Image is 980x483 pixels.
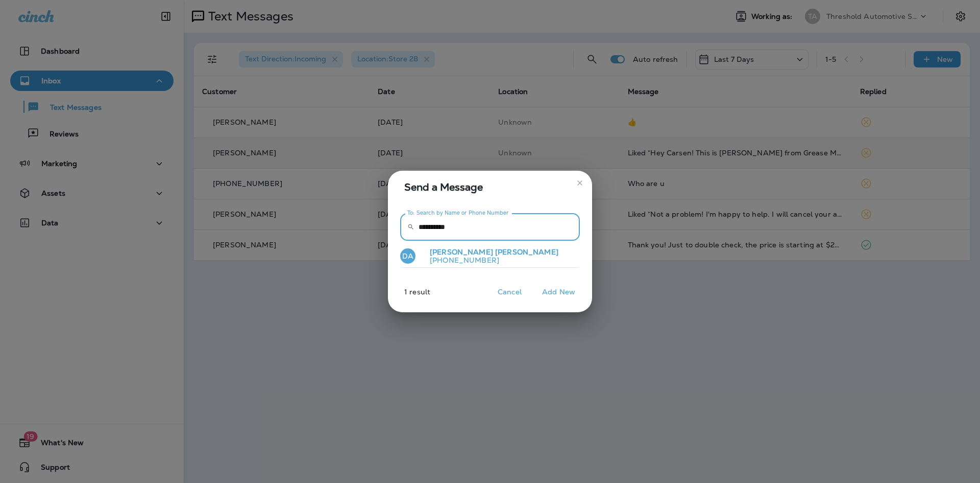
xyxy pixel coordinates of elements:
[400,245,580,268] button: DA[PERSON_NAME] [PERSON_NAME][PHONE_NUMBER]
[384,288,430,304] p: 1 result
[422,256,558,264] p: [PHONE_NUMBER]
[400,248,415,264] div: DA
[491,284,529,300] button: Cancel
[572,175,588,191] button: close
[537,284,580,300] button: Add New
[404,179,580,195] span: Send a Message
[430,247,493,257] span: [PERSON_NAME]
[495,247,558,257] span: [PERSON_NAME]
[407,209,509,217] label: To: Search by Name or Phone Number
